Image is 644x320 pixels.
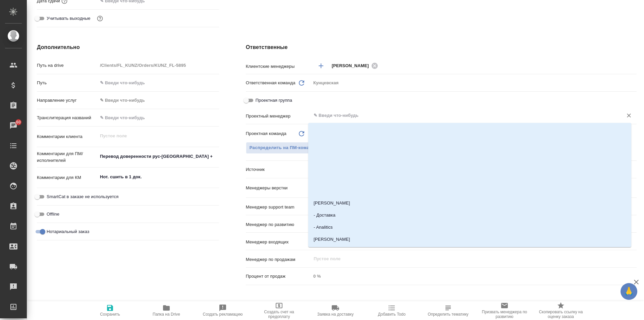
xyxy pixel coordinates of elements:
p: Путь [37,80,98,86]
li: [PERSON_NAME] [308,233,631,245]
p: Менеджер support team [246,204,311,211]
span: Создать рекламацию [203,312,243,317]
input: Пустое поле [98,60,219,70]
button: 🙏 [621,283,637,300]
span: Распределить на ПМ-команду [250,144,318,152]
div: Кунцевская [311,77,637,89]
input: ✎ Введи что-нибудь [313,111,612,120]
span: Добавить Todo [378,312,406,317]
span: Проектная группа [256,97,292,104]
textarea: Нот. сшить в 1 док. [98,171,219,183]
span: 60 [12,119,25,126]
button: Призвать менеджера по развитию [476,301,533,320]
span: Сохранить [100,312,120,317]
input: ✎ Введи что-нибудь [98,78,219,88]
input: Пустое поле [313,255,621,263]
p: Процент от продаж [246,273,311,280]
p: Менеджер по продажам [246,256,311,263]
div: [PERSON_NAME] [332,61,380,70]
p: Менеджер по развитию [246,221,311,228]
span: Учитывать выходные [47,15,91,22]
span: SmartCat в заказе не используется [47,193,118,200]
p: Менеджеры верстки [246,185,311,191]
p: Комментарии для ПМ/исполнителей [37,150,98,164]
span: Offline [47,211,59,218]
span: 🙏 [623,284,635,299]
button: Создать рекламацию [195,301,251,320]
button: Добавить Todo [364,301,420,320]
span: Заявка на доставку [317,312,354,317]
span: Нотариальный заказ [47,228,89,235]
button: Очистить [624,111,634,120]
textarea: Перевод доверенности рус-[GEOGRAPHIC_DATA] + рус-англ. [98,151,219,162]
a: 60 [2,117,25,134]
button: Open [633,187,634,188]
div: ✎ Введи что-нибудь [100,97,211,104]
button: Open [633,65,634,66]
p: Источник [246,166,311,173]
input: Пустое поле [311,271,637,281]
p: Клиентские менеджеры [246,63,311,70]
p: Направление услуг [37,97,98,104]
p: Проектная команда [246,130,286,137]
button: Close [633,115,634,116]
p: Путь на drive [37,62,98,69]
button: Папка на Drive [138,301,195,320]
p: Комментарии клиента [37,133,98,140]
span: Папка на Drive [153,312,180,317]
button: Создать счет на предоплату [251,301,307,320]
span: [PERSON_NAME] [332,62,373,69]
li: - Доставка [308,209,631,221]
input: ✎ Введи что-нибудь [98,113,219,123]
li: - Analitics [308,221,631,233]
button: Выбери, если сб и вс нужно считать рабочими днями для выполнения заказа. [96,14,104,23]
p: Менеджер входящих [246,239,311,245]
span: Создать счет на предоплату [255,310,303,319]
span: Скопировать ссылку на оценку заказа [537,310,585,319]
div: ✎ Введи что-нибудь [98,95,219,106]
button: Сохранить [82,301,138,320]
span: Определить тематику [428,312,468,317]
p: Комментарии для КМ [37,174,98,181]
button: Open [633,206,634,207]
h4: Дополнительно [37,43,219,51]
p: Ответственная команда [246,80,296,86]
li: [PERSON_NAME] [308,245,631,258]
span: Призвать менеджера по развитию [480,310,529,319]
li: [PERSON_NAME] [308,197,631,209]
button: Определить тематику [420,301,476,320]
button: Заявка на доставку [307,301,364,320]
p: Транслитерация названий [37,115,98,121]
h4: Ответственные [246,43,637,51]
button: Добавить менеджера [313,58,329,74]
button: Скопировать ссылку на оценку заказа [533,301,589,320]
button: Распределить на ПМ-команду [246,142,321,154]
p: Проектный менеджер [246,113,311,120]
